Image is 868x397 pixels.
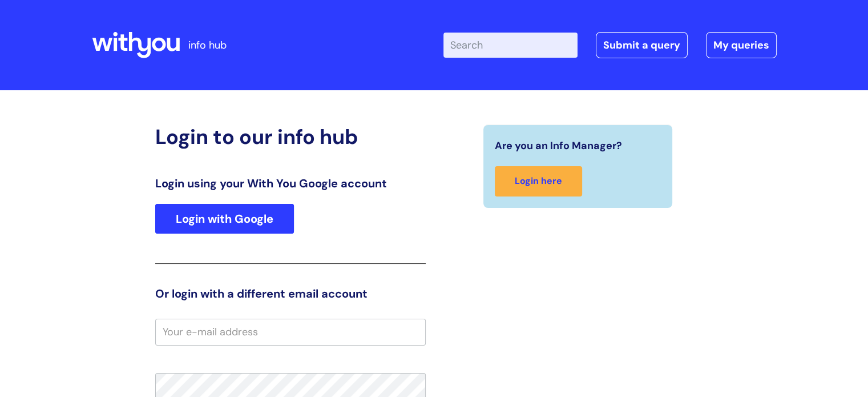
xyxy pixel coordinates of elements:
[443,33,578,58] input: Search
[155,204,294,234] a: Login with Google
[706,32,777,58] a: My queries
[495,166,582,197] a: Login here
[495,137,622,155] span: Are you an Info Manager?
[155,125,426,149] h2: Login to our info hub
[188,36,227,54] p: info hub
[155,319,426,345] input: Your e-mail address
[155,177,426,190] h3: Login using your With You Google account
[596,32,688,58] a: Submit a query
[155,287,426,300] h3: Or login with a different email account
